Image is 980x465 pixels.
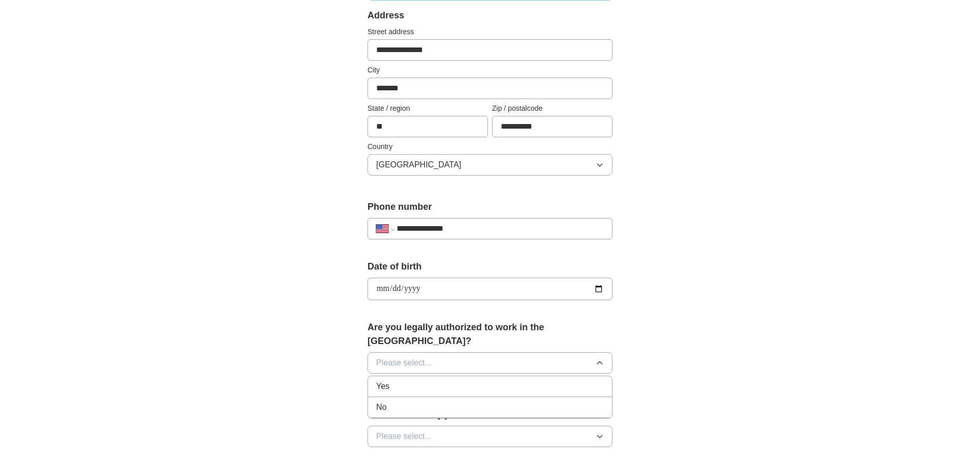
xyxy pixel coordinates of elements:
button: Please select... [367,426,612,447]
label: City [367,65,612,76]
label: Street address [367,27,612,37]
span: Please select... [376,357,432,369]
span: Yes [376,380,389,393]
label: Are you legally authorized to work in the [GEOGRAPHIC_DATA]? [367,321,612,348]
label: Date of birth [367,260,612,274]
button: [GEOGRAPHIC_DATA] [367,154,612,176]
span: [GEOGRAPHIC_DATA] [376,159,461,171]
div: Address [367,9,612,22]
label: Phone number [367,200,612,214]
label: Country [367,141,612,152]
label: State / region [367,103,488,114]
button: Please select... [367,352,612,374]
label: Zip / postalcode [492,103,612,114]
span: No [376,401,386,413]
span: Please select... [376,430,432,443]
